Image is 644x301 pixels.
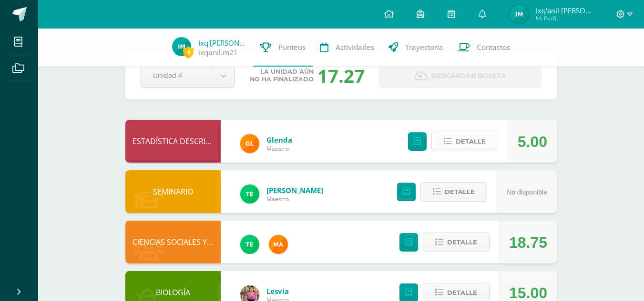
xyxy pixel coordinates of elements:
[313,29,381,67] a: Actividades
[507,188,547,196] span: No disponible
[431,64,506,87] span: Descargar boleta
[125,221,221,263] div: CIENCIAS SOCIALES Y FORMACIÓN CIUDADANA 5
[420,182,487,202] button: Detalle
[240,235,259,254] img: 43d3dab8d13cc64d9a3940a0882a4dc3.png
[447,233,477,251] span: Detalle
[240,134,259,153] img: 7115e4ef1502d82e30f2a52f7cb22b3f.png
[477,42,510,52] span: Contactos
[536,6,593,15] span: Ixq'anil [PERSON_NAME]
[266,286,289,296] a: Lesvia
[141,64,235,87] a: Unidad 4
[266,135,292,145] a: Glenda
[536,14,593,22] span: Mi Perfil
[381,29,450,67] a: Trayectoria
[125,120,221,163] div: ESTADÍSTICA DESCRIPTIVA
[269,235,288,254] img: 266030d5bbfb4fab9f05b9da2ad38396.png
[423,233,490,252] button: Detalle
[336,42,374,52] span: Actividades
[450,29,517,67] a: Contactos
[253,29,313,67] a: Punteos
[266,185,323,195] a: [PERSON_NAME]
[125,170,221,213] div: SEMINARIO
[405,42,443,52] span: Trayectoria
[266,195,323,203] span: Maestro
[266,145,292,153] span: Maestro
[198,38,246,48] a: Ixq'[PERSON_NAME]
[278,42,306,52] span: Punteos
[240,184,259,204] img: 43d3dab8d13cc64d9a3940a0882a4dc3.png
[250,68,314,83] span: La unidad aún no ha finalizado
[518,120,547,163] div: 5.00
[431,132,498,151] button: Detalle
[317,63,365,88] div: 17.27
[510,5,529,24] img: 5c8ce5b54dcc9fc2d4e00b939a74cf5d.png
[445,183,475,201] span: Detalle
[456,133,486,150] span: Detalle
[172,37,191,56] img: 5c8ce5b54dcc9fc2d4e00b939a74cf5d.png
[509,221,547,264] div: 18.75
[153,64,200,87] span: Unidad 4
[183,46,194,58] span: 4
[198,48,238,58] a: ixqanil.m21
